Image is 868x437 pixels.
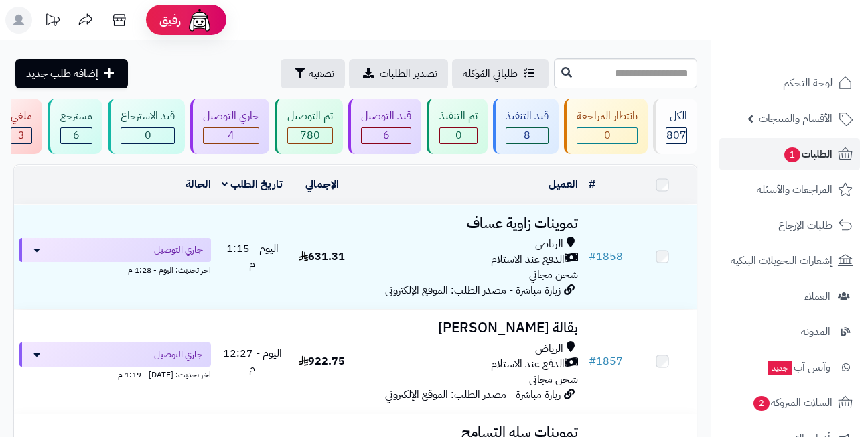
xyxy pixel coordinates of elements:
span: شحن مجاني [529,267,578,283]
span: 780 [300,127,320,143]
a: السلات المتروكة2 [719,387,860,419]
div: 0 [440,128,477,143]
span: العملاء [804,287,830,306]
div: 0 [121,128,174,143]
a: الكل807 [650,99,700,154]
div: 780 [288,128,332,143]
a: قيد التوصيل 6 [346,99,424,154]
a: الحالة [186,176,211,192]
div: تم التنفيذ [439,109,478,124]
a: إضافة طلب جديد [15,59,128,88]
span: 4 [228,127,234,143]
span: # [589,353,596,369]
span: الأقسام والمنتجات [759,109,833,128]
a: طلباتي المُوكلة [452,59,549,88]
div: 6 [362,128,411,143]
span: الدفع عند الاستلام [491,357,565,372]
span: 0 [604,127,611,143]
a: تصدير الطلبات [349,59,448,88]
span: زيارة مباشرة - مصدر الطلب: الموقع الإلكتروني [385,387,561,403]
div: اخر تحديث: [DATE] - 1:19 م [19,367,211,381]
img: ai-face.png [186,7,213,34]
div: 6 [61,128,92,143]
a: تاريخ الطلب [222,176,283,192]
div: قيد التنفيذ [506,109,549,124]
span: 6 [73,127,80,143]
span: زيارة مباشرة - مصدر الطلب: الموقع الإلكتروني [385,282,561,298]
a: العميل [549,176,578,192]
a: جاري التوصيل 4 [188,99,272,154]
a: # [589,176,595,192]
a: #1858 [589,249,623,265]
div: قيد الاسترجاع [121,109,175,124]
a: العملاء [719,280,860,312]
span: المراجعات والأسئلة [757,180,833,199]
a: وآتس آبجديد [719,351,860,383]
span: 2 [753,396,770,412]
h3: بقالة [PERSON_NAME] [362,320,578,336]
span: اليوم - 1:15 م [226,241,279,272]
span: إشعارات التحويلات البنكية [731,251,833,270]
button: تصفية [281,59,345,88]
span: الدفع عند الاستلام [491,252,565,267]
div: مسترجع [60,109,92,124]
div: 3 [11,128,31,143]
span: 0 [455,127,462,143]
a: تم التوصيل 780 [272,99,346,154]
a: إشعارات التحويلات البنكية [719,245,860,277]
span: إضافة طلب جديد [26,66,98,82]
div: ملغي [11,109,32,124]
a: الطلبات1 [719,138,860,170]
span: # [589,249,596,265]
h3: تموينات زاوية عساف [362,216,578,231]
span: وآتس آب [766,358,830,377]
div: قيد التوصيل [361,109,411,124]
span: 1 [784,147,801,163]
span: تصفية [309,66,334,82]
a: قيد الاسترجاع 0 [105,99,188,154]
span: 6 [383,127,390,143]
span: الرياض [535,341,563,357]
span: 922.75 [299,353,345,369]
div: 4 [204,128,259,143]
div: 8 [506,128,548,143]
span: الطلبات [783,145,833,164]
a: الإجمالي [305,176,339,192]
span: جاري التوصيل [154,243,203,257]
span: رفيق [159,12,181,28]
a: قيد التنفيذ 8 [490,99,561,154]
a: تم التنفيذ 0 [424,99,490,154]
a: المراجعات والأسئلة [719,174,860,206]
span: جديد [768,361,792,375]
div: جاري التوصيل [203,109,259,124]
a: مسترجع 6 [45,99,105,154]
a: بانتظار المراجعة 0 [561,99,650,154]
span: 807 [666,127,686,143]
span: شحن مجاني [529,371,578,387]
span: جاري التوصيل [154,348,203,361]
span: 631.31 [299,249,345,265]
div: الكل [666,109,687,124]
span: لوحة التحكم [783,74,833,92]
span: اليوم - 12:27 م [223,345,282,377]
a: طلبات الإرجاع [719,209,860,241]
span: 0 [145,127,151,143]
div: اخر تحديث: اليوم - 1:28 م [19,262,211,276]
span: المدونة [801,322,830,341]
a: لوحة التحكم [719,67,860,99]
span: تصدير الطلبات [380,66,437,82]
span: طلبات الإرجاع [778,216,833,235]
span: 3 [18,127,25,143]
span: 8 [524,127,530,143]
div: بانتظار المراجعة [577,109,638,124]
span: طلباتي المُوكلة [463,66,518,82]
span: السلات المتروكة [752,393,833,412]
a: المدونة [719,316,860,348]
div: 0 [577,128,637,143]
span: الرياض [535,237,563,252]
a: #1857 [589,353,623,369]
img: logo-2.png [777,29,855,58]
div: تم التوصيل [287,109,333,124]
a: تحديثات المنصة [35,7,69,37]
